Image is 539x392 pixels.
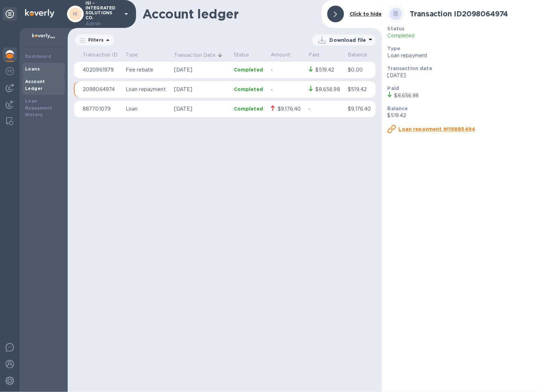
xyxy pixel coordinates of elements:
[25,66,40,71] b: Loans
[174,52,225,59] span: Transaction Date
[73,11,78,16] b: IC
[126,51,169,59] p: Type
[174,66,228,74] p: [DATE]
[174,52,216,59] p: Transaction Date
[142,7,316,21] h1: Account ledger
[348,86,373,93] p: $519.42
[330,37,366,44] p: Download file
[271,51,303,59] p: Amount
[25,9,54,17] img: Logo
[388,26,405,31] b: Status
[309,51,343,59] p: Paid
[25,98,52,118] b: Loan Repayment History
[388,32,533,39] p: Completed
[316,86,340,93] div: $8,656.98
[316,66,335,74] div: $519.42
[350,11,382,17] b: Click to hide
[395,92,419,99] div: $8,656.98
[348,51,373,59] p: Balance
[388,46,400,51] b: Type
[388,112,533,119] p: $519.42
[174,86,228,93] p: [DATE]
[85,37,104,43] p: Filters
[25,79,45,91] b: Account Ledger
[309,105,343,113] p: -
[83,105,120,113] p: 887701079
[83,51,120,59] p: Transaction ID
[348,66,373,74] p: $0.00
[399,126,476,132] u: Loan repayment №19885494
[3,7,17,21] div: Unpin categories
[85,1,120,28] p: ISI - INTEGRATED SOLUTIONS CO.
[388,66,432,71] b: Transaction date
[388,72,533,79] p: [DATE]
[271,66,303,74] p: -
[6,67,14,75] img: Foreign exchange
[234,86,265,93] p: Completed
[410,9,508,18] b: Transaction ID 2098064974
[388,85,399,91] b: Paid
[388,106,408,111] b: Balance
[126,66,169,74] p: Fee rebate
[234,66,265,73] p: Completed
[174,105,228,113] p: [DATE]
[234,51,265,59] p: Status
[278,105,301,113] div: $9,176.40
[25,54,52,59] b: Dashboard
[126,86,169,93] p: Loan repayment
[85,20,120,28] p: Admin
[388,52,533,59] p: Loan repayment
[83,66,120,74] p: 4020961979
[271,86,303,93] p: -
[348,105,373,113] p: $9,176.40
[234,105,265,112] p: Completed
[126,105,169,113] p: Loan
[83,86,120,93] p: 2098064974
